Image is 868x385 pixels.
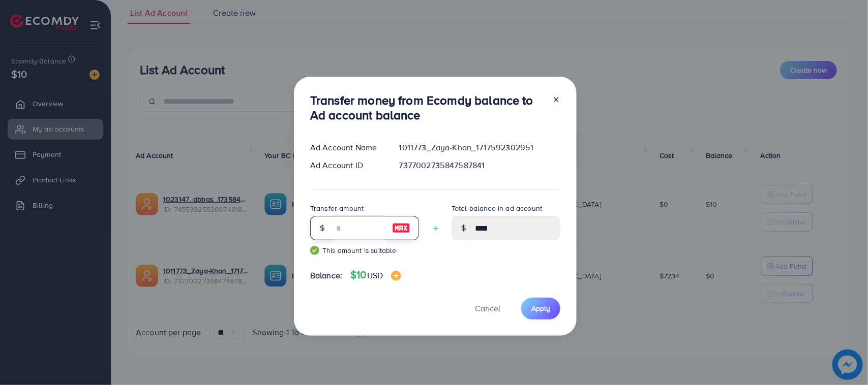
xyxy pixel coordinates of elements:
[350,269,401,281] h4: $10
[302,159,391,171] div: Ad Account ID
[302,142,391,153] div: Ad Account Name
[391,142,568,153] div: 1011773_Zaya-Khan_1717592302951
[531,303,550,313] span: Apply
[392,222,410,234] img: image
[310,246,319,255] img: guide
[310,270,342,281] span: Balance:
[391,159,568,171] div: 7377002735847587841
[310,203,364,213] label: Transfer amount
[391,271,401,281] img: image
[310,245,419,255] small: This amount is suitable
[367,270,383,281] span: USD
[310,93,544,122] h3: Transfer money from Ecomdy balance to Ad account balance
[452,203,542,213] label: Total balance in ad account
[521,298,560,319] button: Apply
[462,298,513,319] button: Cancel
[475,303,500,314] span: Cancel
